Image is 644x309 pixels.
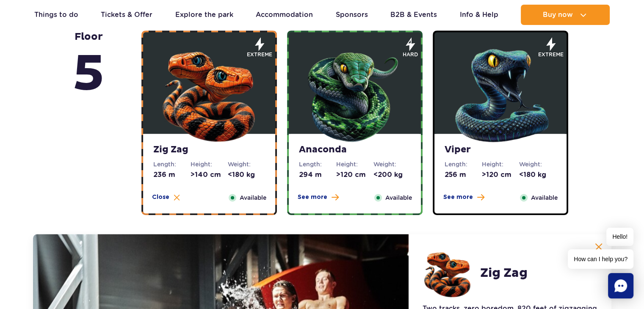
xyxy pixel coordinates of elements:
span: Buy now [543,11,573,19]
a: Tickets & Offer [101,5,152,25]
img: 683e9d18e24cb188547945.png [422,248,473,298]
dd: 236 m [153,170,191,179]
span: hard [403,51,418,58]
h2: Zig Zag [480,265,527,281]
span: Available [385,193,412,202]
dt: Length: [299,160,336,168]
span: 5 [73,43,105,106]
button: See more [443,193,484,201]
dd: >120 cm [336,170,373,179]
span: Available [240,193,266,202]
a: Explore the park [175,5,233,25]
dd: <200 kg [373,170,411,179]
a: B2B & Events [390,5,437,25]
img: 683e9da1f380d703171350.png [450,43,551,144]
strong: Zig Zag [153,144,265,156]
a: Things to do [34,5,78,25]
span: How can I help you? [568,249,633,269]
dd: >140 cm [191,170,228,179]
span: Close [152,193,169,201]
span: See more [298,193,327,201]
span: Available [531,193,558,202]
dt: Weight: [228,160,265,168]
dt: Length: [153,160,191,168]
strong: floor [73,30,105,106]
a: Info & Help [460,5,498,25]
dt: Height: [191,160,228,168]
span: Hello! [606,228,633,246]
dt: Weight: [373,160,411,168]
span: See more [443,193,473,201]
strong: Anaconda [299,144,411,156]
button: Buy now [521,5,610,25]
dd: <180 kg [519,170,556,179]
img: 683e9d7f6dccb324111516.png [304,43,406,144]
img: 683e9d18e24cb188547945.png [158,43,260,144]
button: See more [298,193,339,201]
div: Chat [608,273,633,298]
dd: >120 cm [482,170,519,179]
span: extreme [247,51,272,58]
dt: Weight: [519,160,556,168]
dd: 256 m [445,170,482,179]
dt: Height: [336,160,373,168]
button: Close [152,193,180,201]
dt: Length: [445,160,482,168]
dt: Height: [482,160,519,168]
span: extreme [538,51,564,58]
dd: <180 kg [228,170,265,179]
dd: 294 m [299,170,336,179]
a: Sponsors [336,5,368,25]
a: Accommodation [256,5,313,25]
strong: Viper [445,144,556,156]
